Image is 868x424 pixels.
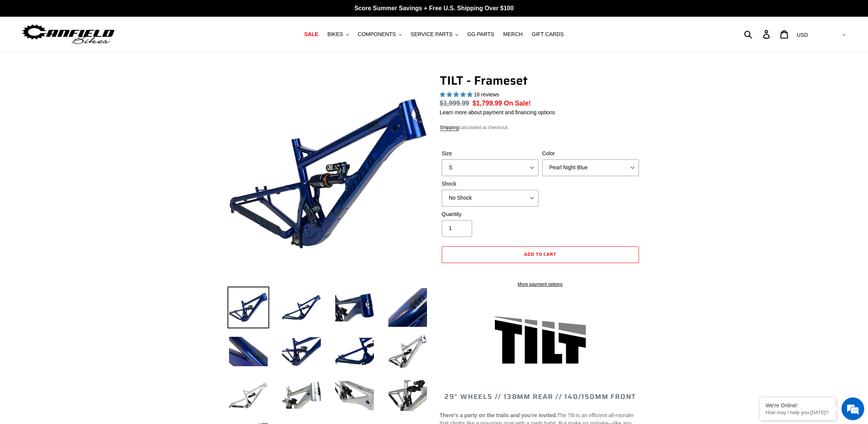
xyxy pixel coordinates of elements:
span: GIFT CARDS [532,31,564,38]
label: Quantity [442,210,538,218]
a: SALE [300,29,322,39]
span: $1,799.99 [472,99,502,107]
img: Load image into Gallery viewer, TILT - Frameset [387,331,429,372]
img: Load image into Gallery viewer, TILT - Frameset [387,287,429,328]
span: 5.00 stars [440,91,474,98]
button: BIKES [323,29,352,39]
a: More payment options [442,281,639,288]
span: BIKES [327,31,343,38]
img: Load image into Gallery viewer, TILT - Frameset [281,331,322,372]
span: COMPONENTS [358,31,396,38]
a: Shipping [440,125,459,131]
label: Color [542,150,639,158]
span: SALE [304,31,318,38]
div: calculated at checkout. [440,124,641,131]
img: Load image into Gallery viewer, TILT - Frameset [228,331,269,372]
s: $1,999.99 [440,99,469,107]
span: MERCH [503,31,523,38]
span: 29" WHEELS // 138mm REAR // 140/150mm FRONT [444,391,636,402]
span: On Sale! [504,98,531,108]
a: Learn more about payment and financing options [440,109,555,115]
b: There’s a party on the trails and you’re invited. [440,412,557,418]
img: Load image into Gallery viewer, TILT - Frameset [228,287,269,328]
button: Add to cart [442,246,639,263]
button: COMPONENTS [354,29,405,39]
a: GG PARTS [463,29,498,39]
img: Load image into Gallery viewer, TILT - Frameset [387,375,429,416]
img: Load image into Gallery viewer, TILT - Frameset [281,287,322,328]
input: Search [748,26,768,43]
button: SERVICE PARTS [407,29,462,39]
span: Add to cart [524,251,557,258]
a: MERCH [499,29,526,39]
span: GG PARTS [467,31,494,38]
img: Load image into Gallery viewer, TILT - Frameset [334,331,375,372]
img: Load image into Gallery viewer, TILT - Frameset [281,375,322,416]
span: SERVICE PARTS [411,31,452,38]
p: How may I help you today? [766,410,830,415]
div: We're Online! [766,402,830,408]
img: Canfield Bikes [21,22,116,46]
a: GIFT CARDS [528,29,568,39]
img: Load image into Gallery viewer, TILT - Frameset [334,287,375,328]
label: Size [442,150,538,158]
h1: TILT - Frameset [440,73,641,88]
img: Load image into Gallery viewer, TILT - Frameset [334,375,375,416]
span: 16 reviews [474,91,499,98]
label: Shock [442,180,538,188]
img: Load image into Gallery viewer, TILT - Frameset [228,375,269,416]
